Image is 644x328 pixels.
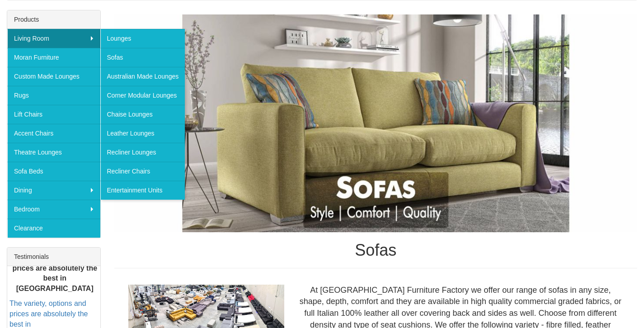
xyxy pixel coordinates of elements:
[7,67,100,86] a: Custom Made Lounges
[100,124,185,143] a: Leather Lounges
[7,29,100,48] a: Living Room
[100,48,185,67] a: Sofas
[7,200,100,219] a: Bedroom
[7,219,100,238] a: Clearance
[100,86,185,105] a: Corner Modular Lounges
[7,105,100,124] a: Lift Chairs
[100,29,185,48] a: Lounges
[7,143,100,162] a: Theatre Lounges
[100,162,185,181] a: Recliner Chairs
[7,86,100,105] a: Rugs
[114,241,638,259] h1: Sofas
[7,248,100,266] div: Testimonials
[100,105,185,124] a: Chaise Lounges
[100,181,185,200] a: Entertainment Units
[100,143,185,162] a: Recliner Lounges
[114,14,638,232] img: Sofas
[7,10,100,29] div: Products
[12,254,97,293] b: The variety, options and prices are absolutely the best in [GEOGRAPHIC_DATA]
[100,67,185,86] a: Australian Made Lounges
[7,124,100,143] a: Accent Chairs
[7,162,100,181] a: Sofa Beds
[7,48,100,67] a: Moran Furniture
[7,181,100,200] a: Dining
